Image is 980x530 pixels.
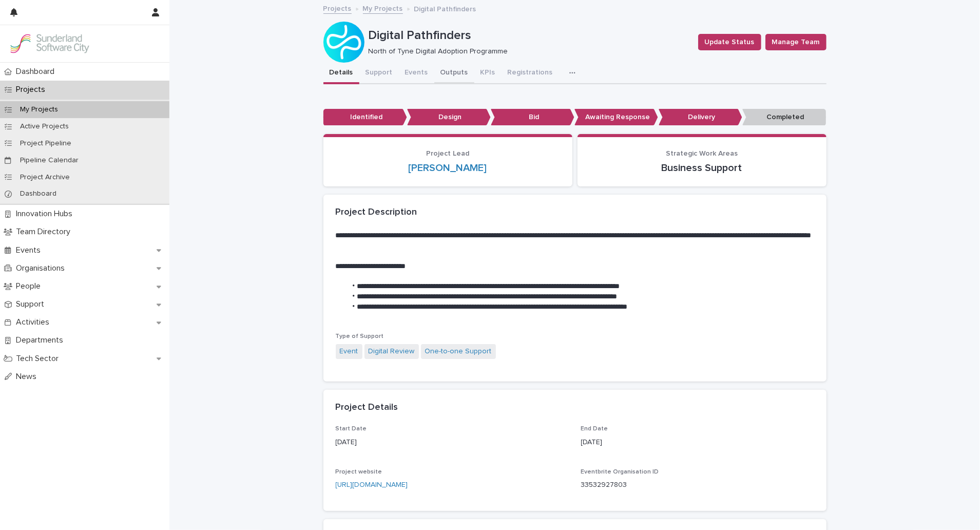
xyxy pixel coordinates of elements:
p: Identified [323,109,407,126]
p: Pipeline Calendar [12,156,87,165]
img: Kay6KQejSz2FjblR6DWv [8,33,90,54]
span: Start Date [336,426,367,432]
span: Project Lead [426,150,469,157]
p: My Projects [12,105,66,114]
p: Activities [12,317,57,327]
p: Completed [742,109,826,126]
p: News [12,372,45,382]
p: Project Pipeline [12,139,80,148]
a: My Projects [363,2,403,14]
button: Details [323,63,359,84]
p: Delivery [659,109,742,126]
p: Events [12,245,49,255]
button: Support [359,63,399,84]
span: Manage Team [772,37,820,47]
p: [DATE] [336,437,569,448]
a: Projects [323,2,352,14]
span: Eventbrite Organisation ID [581,469,659,475]
button: Registrations [502,63,559,84]
a: One-to-one Support [425,346,492,357]
a: [PERSON_NAME] [409,162,487,174]
p: Bid [491,109,574,126]
button: KPIs [474,63,502,84]
p: Dashboard [12,190,65,198]
p: Digital Pathfinders [414,3,476,14]
span: Strategic Work Areas [666,150,738,157]
p: Digital Pathfinders [369,28,690,43]
span: End Date [581,426,608,432]
p: Departments [12,335,71,345]
p: Projects [12,85,53,94]
h2: Project Description [336,207,417,218]
a: Digital Review [369,346,415,357]
p: Awaiting Response [574,109,658,126]
p: North of Tyne Digital Adoption Programme [369,47,686,56]
p: Active Projects [12,122,77,131]
span: Update Status [705,37,755,47]
p: People [12,281,49,291]
p: Dashboard [12,67,63,77]
p: Team Directory [12,227,79,237]
p: [DATE] [581,437,814,448]
p: Tech Sector [12,354,67,364]
p: Project Archive [12,173,78,182]
a: [URL][DOMAIN_NAME] [336,481,408,488]
button: Outputs [434,63,474,84]
p: Support [12,299,52,309]
h2: Project Details [336,402,398,413]
button: Events [399,63,434,84]
button: Update Status [698,34,761,50]
p: Innovation Hubs [12,209,81,219]
span: Project website [336,469,382,475]
button: Manage Team [765,34,827,50]
p: Business Support [590,162,814,174]
p: 33532927803 [581,480,814,490]
p: Design [407,109,491,126]
p: Organisations [12,263,73,273]
a: Event [340,346,358,357]
span: Type of Support [336,333,384,339]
